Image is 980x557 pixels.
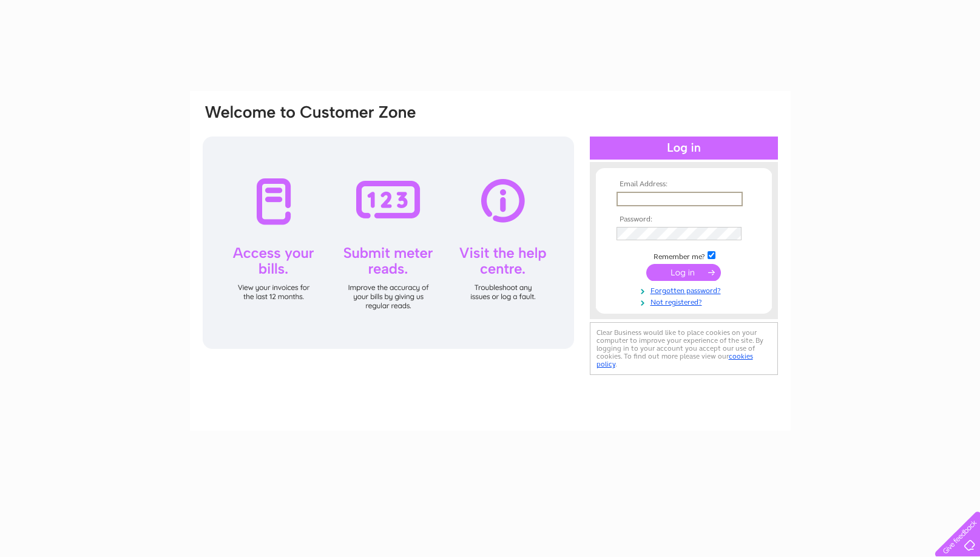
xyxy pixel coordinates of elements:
[613,180,754,189] th: Email Address:
[613,215,754,224] th: Password:
[596,352,753,368] a: cookies policy
[617,295,754,307] a: Not registered?
[646,264,721,281] input: Submit
[617,284,754,295] a: Forgotten password?
[613,249,754,262] td: Remember me?
[590,322,778,375] div: Clear Business would like to place cookies on your computer to improve your experience of the sit...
